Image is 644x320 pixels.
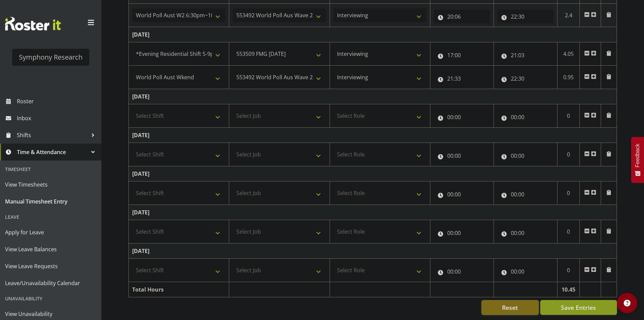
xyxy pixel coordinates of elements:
span: Apply for Leave [5,227,96,237]
span: View Leave Requests [5,261,96,271]
input: Click to select... [434,149,490,163]
button: Feedback - Show survey [631,137,644,183]
td: 0 [557,220,580,243]
span: Inbox [17,113,98,123]
td: 0.95 [557,66,580,89]
td: [DATE] [129,205,617,220]
input: Click to select... [497,72,554,85]
td: [DATE] [129,166,617,182]
div: Timesheet [2,162,100,176]
a: View Leave Requests [2,258,100,275]
td: [DATE] [129,243,617,259]
span: View Unavailability [5,309,96,319]
div: Symphony Research [19,52,82,62]
input: Click to select... [434,110,490,124]
td: [DATE] [129,27,617,42]
td: 0 [557,104,580,128]
span: View Leave Balances [5,244,96,254]
span: Manual Timesheet Entry [5,196,96,207]
td: 0 [557,259,580,282]
span: Roster [17,96,98,106]
span: Time & Attendance [17,147,88,157]
img: Rosterit website logo [5,17,61,30]
div: Leave [2,210,100,224]
a: Apply for Leave [2,224,100,241]
input: Click to select... [497,10,554,23]
input: Click to select... [497,188,554,201]
input: Click to select... [434,72,490,85]
td: Total Hours [129,282,229,297]
input: Click to select... [434,10,490,23]
a: View Timesheets [2,176,100,193]
td: [DATE] [129,128,617,143]
span: Shifts [17,130,88,140]
button: Save Entries [540,300,617,315]
div: Unavailability [2,292,100,305]
span: View Timesheets [5,179,96,190]
td: 4.05 [557,42,580,66]
span: Save Entries [561,303,596,312]
input: Click to select... [497,48,554,62]
a: Manual Timesheet Entry [2,193,100,210]
td: 10.45 [557,282,580,297]
td: 2.4 [557,4,580,27]
a: Leave/Unavailability Calendar [2,275,100,292]
td: [DATE] [129,89,617,104]
a: View Leave Balances [2,241,100,258]
img: help-xxl-2.png [624,300,630,306]
input: Click to select... [497,149,554,163]
input: Click to select... [434,226,490,240]
td: 0 [557,143,580,166]
span: Reset [502,303,518,312]
input: Click to select... [497,110,554,124]
input: Click to select... [497,226,554,240]
span: Feedback [635,144,641,167]
span: Leave/Unavailability Calendar [5,278,96,288]
input: Click to select... [434,188,490,201]
input: Click to select... [434,265,490,278]
input: Click to select... [434,48,490,62]
input: Click to select... [497,265,554,278]
td: 0 [557,182,580,205]
button: Reset [481,300,539,315]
